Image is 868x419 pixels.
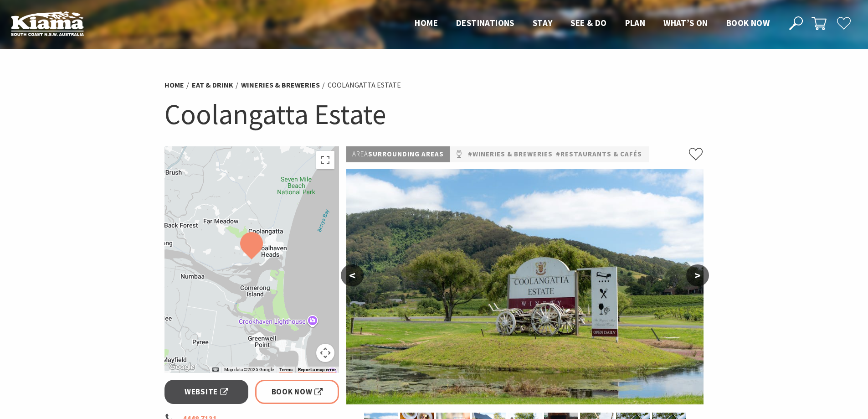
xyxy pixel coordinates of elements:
[468,149,553,160] a: #Wineries & Breweries
[533,17,553,28] span: Stay
[556,149,642,160] a: #Restaurants & Cafés
[570,17,606,28] span: See & Do
[164,80,184,90] a: Home
[167,361,197,373] img: Google
[167,361,197,373] a: Open this area in Google Maps (opens a new window)
[415,17,438,28] span: Home
[255,380,339,404] a: Book Now
[341,264,364,286] button: <
[406,16,779,31] nav: Main Menu
[185,386,228,398] span: Website
[192,80,233,90] a: Eat & Drink
[224,367,274,372] span: Map data ©2025 Google
[625,17,646,28] span: Plan
[456,17,514,28] span: Destinations
[164,96,704,133] h1: Coolangatta Estate
[241,80,320,90] a: Wineries & Breweries
[328,79,401,91] li: Coolangatta Estate
[686,264,709,286] button: >
[352,150,368,158] span: Area
[663,17,708,28] span: What’s On
[726,17,770,28] span: Book now
[346,169,704,404] img: Entrance
[346,146,450,162] p: Surrounding Areas
[279,367,293,372] a: Terms (opens in new tab)
[164,380,249,404] a: Website
[316,151,334,169] button: Toggle fullscreen view
[11,11,84,36] img: Kiama Logo
[298,367,336,372] a: Report a map error
[212,367,219,373] button: Keyboard shortcuts
[272,386,323,398] span: Book Now
[316,344,334,362] button: Map camera controls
